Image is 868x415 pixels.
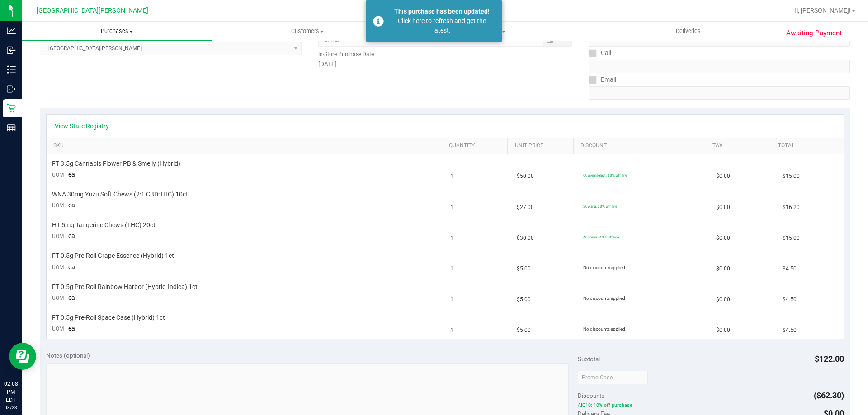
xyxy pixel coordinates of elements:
inline-svg: Retail [7,104,16,113]
a: Tax [712,142,768,149]
span: $5.00 [517,326,531,335]
span: $15.00 [783,172,800,181]
span: 1 [450,234,453,242]
inline-svg: Inventory [7,65,16,74]
p: 02:08 PM EDT [4,380,18,404]
span: FT 0.5g Pre-Roll Rainbow Harbor (Hybrid-Indica) 1ct [52,283,198,291]
span: $0.00 [716,295,730,304]
a: Customers [212,22,402,41]
span: [GEOGRAPHIC_DATA][PERSON_NAME] [37,7,148,14]
inline-svg: Outbound [7,84,16,93]
inline-svg: Reports [7,123,16,132]
a: Unit Price [515,142,570,149]
span: UOM [52,233,64,239]
span: $4.50 [783,265,797,273]
span: ea [68,232,75,239]
span: UOM [52,326,64,332]
iframe: Resource center [9,343,36,370]
span: FT 3.5g Cannabis Flower PB & Smelly (Hybrid) [52,159,180,168]
span: Deliveries [664,27,713,35]
span: 60premselect: 60% off line [583,173,627,177]
span: UOM [52,202,64,209]
span: HT 5mg Tangerine Chews (THC) 20ct [52,221,156,229]
span: $0.00 [716,234,730,242]
span: Discounts [578,387,604,404]
span: AIQ10: 10% off purchase [578,402,844,409]
inline-svg: Inbound [7,46,16,55]
span: ea [68,201,75,209]
label: Call [589,47,611,60]
span: UOM [52,295,64,301]
span: $50.00 [517,172,534,181]
span: 1 [450,203,453,212]
span: Customers [212,27,402,35]
span: Hi, [PERSON_NAME]! [792,7,851,14]
span: 1 [450,265,453,273]
span: UOM [52,172,64,178]
span: $4.50 [783,295,797,304]
span: 1 [450,295,453,304]
span: 30wana: 30% off line [583,204,617,209]
span: No discounts applied [583,326,625,331]
label: Email [589,73,616,86]
label: In-Store Purchase Date [318,50,374,58]
input: Format: (999) 999-9999 [589,60,850,73]
span: 1 [450,172,453,181]
span: ($62.30) [814,391,844,400]
inline-svg: Analytics [7,26,16,35]
span: ea [68,294,75,301]
span: Purchases [22,27,212,35]
a: Purchases [22,22,212,41]
span: $0.00 [716,326,730,335]
span: $122.00 [815,354,844,364]
span: No discounts applied [583,296,625,301]
span: $0.00 [716,203,730,212]
span: $5.00 [517,295,531,304]
span: FT 0.5g Pre-Roll Grape Essence (Hybrid) 1ct [52,252,174,260]
p: 08/23 [4,404,18,411]
span: ea [68,325,75,332]
span: Subtotal [578,355,600,363]
span: 40chews: 40% off line [583,235,619,239]
a: Discount [580,142,702,149]
span: $15.00 [783,234,800,242]
span: ea [68,171,75,178]
span: $27.00 [517,203,534,212]
span: $30.00 [517,234,534,242]
span: WNA 30mg Yuzu Soft Chews (2:1 CBD:THC) 10ct [52,190,188,199]
span: $16.20 [783,203,800,212]
div: [DATE] [318,60,571,69]
a: Total [778,142,833,149]
span: UOM [52,264,64,270]
a: View State Registry [55,121,109,131]
span: No discounts applied [583,265,625,270]
span: 1 [450,326,453,335]
span: ea [68,263,75,270]
a: Deliveries [593,22,783,41]
span: $5.00 [517,265,531,273]
a: SKU [53,142,438,149]
span: $0.00 [716,265,730,273]
span: FT 0.5g Pre-Roll Space Case (Hybrid) 1ct [52,313,165,322]
span: $0.00 [716,172,730,181]
span: $4.50 [783,326,797,335]
span: Notes (optional) [46,352,90,359]
div: Click here to refresh and get the latest. [389,16,495,35]
input: Promo Code [578,371,648,384]
span: Awaiting Payment [786,28,842,38]
div: This purchase has been updated! [389,7,495,16]
a: Quantity [449,142,504,149]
